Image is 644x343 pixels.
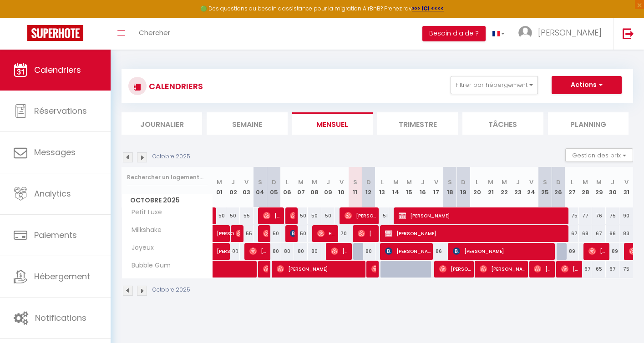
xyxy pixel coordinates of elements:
div: 76 [592,207,606,224]
th: 20 [470,167,484,207]
p: Octobre 2025 [152,286,190,294]
span: [PERSON_NAME] & [PERSON_NAME] [249,242,268,260]
th: 31 [619,167,633,207]
abbr: M [393,178,399,187]
th: 12 [362,167,375,207]
div: 50 [294,207,308,224]
span: [PERSON_NAME] [277,260,363,277]
abbr: S [448,178,452,187]
span: [PERSON_NAME] [561,260,579,277]
th: 02 [226,167,240,207]
span: [PERSON_NAME] [263,207,281,224]
span: [PERSON_NAME] [263,225,268,242]
div: 51 [375,207,389,224]
th: 01 [213,167,227,207]
th: 05 [267,167,281,207]
th: 03 [240,167,254,207]
abbr: M [298,178,304,187]
input: Rechercher un logement... [127,169,208,186]
abbr: L [571,178,573,187]
div: 66 [606,225,619,242]
th: 11 [348,167,362,207]
th: 23 [511,167,525,207]
abbr: S [353,178,357,187]
div: 50 [321,207,335,224]
th: 07 [294,167,308,207]
abbr: M [502,178,507,187]
abbr: M [488,178,493,187]
span: [PERSON_NAME] [385,242,431,260]
div: 50 [267,225,281,242]
span: Petit Luxe [123,207,164,217]
div: 77 [579,207,593,224]
div: 50 [226,207,240,224]
abbr: L [476,178,478,187]
div: 90 [619,207,633,224]
span: Messages [34,146,76,158]
span: [PERSON_NAME] [399,207,567,224]
span: Calendriers [34,64,81,76]
span: Chercher [139,28,170,37]
h3: CALENDRIERS [147,76,203,96]
span: [PERSON_NAME] [385,225,567,242]
img: Super Booking [27,25,83,41]
button: Besoin d'aide ? [422,26,486,41]
span: [PERSON_NAME] [588,242,607,260]
th: 10 [335,167,349,207]
div: 68 [579,225,593,242]
div: 67 [565,225,579,242]
a: ... [PERSON_NAME] [512,18,613,50]
div: 89 [565,243,579,260]
th: 30 [606,167,619,207]
span: [PERSON_NAME][DEMOGRAPHIC_DATA] [290,225,294,242]
abbr: V [340,178,344,187]
th: 26 [552,167,565,207]
th: 06 [280,167,294,207]
li: Trimestre [377,112,458,135]
th: 17 [430,167,443,207]
span: [PERSON_NAME] [480,260,525,277]
th: 18 [443,167,457,207]
abbr: D [366,178,371,187]
th: 21 [484,167,497,207]
abbr: M [583,178,588,187]
th: 13 [375,167,389,207]
div: 55 [240,207,254,224]
a: >>> ICI <<<< [412,5,444,12]
button: Actions [552,76,622,94]
div: 83 [619,225,633,242]
span: Octobre 2025 [122,194,213,207]
span: Bubble Gum [123,261,173,271]
div: 75 [619,261,633,277]
li: Semaine [207,112,287,135]
img: logout [623,28,634,39]
div: 80 [308,243,321,260]
li: Planning [548,112,629,135]
div: 67 [579,261,593,277]
div: 80 [294,243,308,260]
span: [PERSON_NAME] [217,220,238,237]
li: Journalier [122,112,202,135]
li: Tâches [462,112,543,135]
abbr: M [217,178,222,187]
span: [PERSON_NAME] [358,225,376,242]
span: [PERSON_NAME] [439,260,471,277]
span: Hébergement [34,271,90,282]
div: 50 [308,207,321,224]
abbr: D [272,178,276,187]
a: [PERSON_NAME] [213,225,227,242]
abbr: V [244,178,248,187]
th: 14 [389,167,403,207]
th: 25 [538,167,552,207]
abbr: V [529,178,533,187]
abbr: J [516,178,520,187]
abbr: V [434,178,438,187]
span: Notifications [35,312,86,323]
div: 55 [240,225,254,242]
th: 15 [402,167,416,207]
abbr: J [611,178,614,187]
div: 50 [213,207,227,224]
th: 28 [579,167,593,207]
abbr: J [231,178,235,187]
